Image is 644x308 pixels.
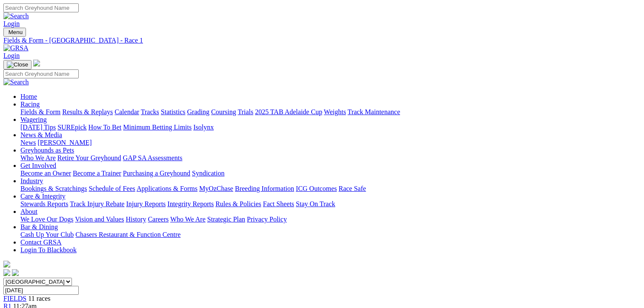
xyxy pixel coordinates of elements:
[20,93,37,100] a: Home
[20,139,36,146] a: News
[3,261,10,268] img: logo-grsa-white.png
[3,28,26,37] button: Toggle navigation
[211,108,236,115] a: Coursing
[70,200,124,207] a: Track Injury Rebate
[20,223,58,230] a: Bar & Dining
[9,29,23,35] span: Menu
[3,12,29,20] img: Search
[20,131,62,138] a: News & Media
[170,216,206,223] a: Who We Are
[324,108,346,115] a: Weights
[20,231,641,239] div: Bar & Dining
[33,60,40,66] img: logo-grsa-white.png
[123,154,183,161] a: GAP SA Assessments
[89,124,122,131] a: How To Bet
[20,124,56,131] a: [DATE] Tips
[20,116,47,123] a: Wagering
[296,200,335,207] a: Stay On Track
[20,170,641,177] div: Get Involved
[247,216,287,223] a: Privacy Policy
[20,177,43,184] a: Industry
[296,185,337,192] a: ICG Outcomes
[3,44,29,52] img: GRSA
[123,124,192,131] a: Minimum Betting Limits
[20,200,641,208] div: Care & Integrity
[192,170,224,177] a: Syndication
[89,185,135,192] a: Schedule of Fees
[20,154,641,162] div: Greyhounds as Pets
[20,147,74,154] a: Greyhounds as Pets
[20,170,71,177] a: Become an Owner
[3,295,26,302] a: FIELDS
[20,216,73,223] a: We Love Our Dogs
[215,200,261,207] a: Rules & Policies
[137,185,197,192] a: Applications & Forms
[20,162,56,169] a: Get Involved
[3,269,10,276] img: facebook.svg
[348,108,400,115] a: Track Maintenance
[62,108,113,115] a: Results & Replays
[123,170,190,177] a: Purchasing a Greyhound
[238,108,253,115] a: Trials
[73,170,121,177] a: Become a Trainer
[193,124,214,131] a: Isolynx
[207,216,245,223] a: Strategic Plan
[3,78,29,86] img: Search
[126,200,166,207] a: Injury Reports
[20,246,77,253] a: Login To Blackbook
[20,108,60,115] a: Fields & Form
[126,216,146,223] a: History
[20,193,66,200] a: Care & Integrity
[187,108,209,115] a: Grading
[57,124,86,131] a: SUREpick
[7,61,28,68] img: Close
[75,216,124,223] a: Vision and Values
[37,139,92,146] a: [PERSON_NAME]
[255,108,322,115] a: 2025 TAB Adelaide Cup
[161,108,186,115] a: Statistics
[20,124,641,131] div: Wagering
[148,216,169,223] a: Careers
[20,185,641,193] div: Industry
[3,286,79,295] input: Select date
[20,208,37,215] a: About
[20,108,641,116] div: Racing
[199,185,233,192] a: MyOzChase
[12,269,19,276] img: twitter.svg
[20,200,68,207] a: Stewards Reports
[20,231,74,238] a: Cash Up Your Club
[20,239,61,246] a: Contact GRSA
[57,154,121,161] a: Retire Your Greyhound
[338,185,366,192] a: Race Safe
[3,69,79,78] input: Search
[20,216,641,223] div: About
[28,295,50,302] span: 11 races
[235,185,294,192] a: Breeding Information
[3,52,20,59] a: Login
[20,101,40,108] a: Racing
[167,200,214,207] a: Integrity Reports
[3,3,79,12] input: Search
[141,108,159,115] a: Tracks
[75,231,180,238] a: Chasers Restaurant & Function Centre
[3,37,641,44] a: Fields & Form - [GEOGRAPHIC_DATA] - Race 1
[20,154,56,161] a: Who We Are
[3,20,20,27] a: Login
[3,60,31,69] button: Toggle navigation
[20,185,87,192] a: Bookings & Scratchings
[263,200,294,207] a: Fact Sheets
[20,139,641,147] div: News & Media
[114,108,139,115] a: Calendar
